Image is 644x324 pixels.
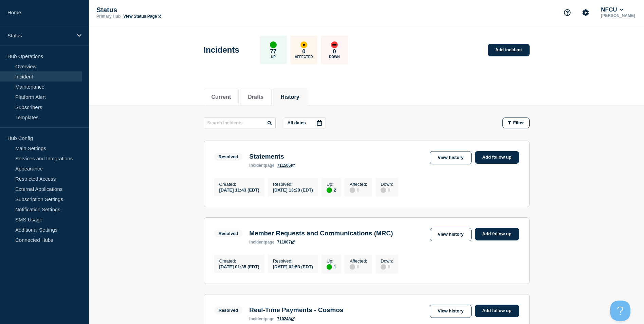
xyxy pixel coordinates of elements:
[204,45,239,55] h1: Incidents
[327,258,336,264] p: Up :
[219,182,259,187] p: Created :
[249,230,393,237] h3: Member Requests and Communications (MRC)
[273,182,313,187] p: Resolved :
[430,151,471,164] a: View history
[249,240,274,245] p: page
[284,118,326,128] button: All dates
[475,305,519,317] a: Add follow up
[273,187,313,193] div: [DATE] 13:28 (EDT)
[350,258,367,264] p: Affected :
[214,306,243,314] span: Resolved
[295,55,313,59] p: Affected
[381,187,386,193] div: disabled
[430,228,471,241] a: View history
[219,258,259,264] p: Created :
[249,317,265,321] span: incident
[381,187,393,193] div: 0
[273,264,313,269] div: [DATE] 02:53 (EDT)
[513,120,524,125] span: Filter
[219,264,259,269] div: [DATE] 01:35 (EDT)
[560,5,574,20] button: Support
[96,14,121,19] p: Primary Hub
[327,182,336,187] p: Up :
[249,163,265,168] span: incident
[327,187,332,193] div: up
[610,301,630,321] iframe: Help Scout Beacon - Open
[123,14,161,19] a: View Status Page
[214,230,243,237] span: Resolved
[600,13,637,18] p: [PERSON_NAME]
[331,41,338,48] div: down
[475,151,519,164] a: Add follow up
[249,306,343,314] h3: Real-Time Payments - Cosmos
[249,163,274,168] p: page
[96,6,232,14] p: Status
[219,187,259,193] div: [DATE] 11:43 (EDT)
[350,187,355,193] div: disabled
[288,120,306,125] p: All dates
[350,264,367,270] div: 0
[211,94,231,100] button: Current
[273,258,313,264] p: Resolved :
[350,264,355,270] div: disabled
[488,44,530,56] a: Add incident
[578,5,593,20] button: Account settings
[333,48,336,55] p: 0
[302,48,305,55] p: 0
[271,55,276,59] p: Up
[327,264,332,270] div: up
[270,41,277,48] div: up
[270,48,276,55] p: 77
[214,153,243,161] span: Resolved
[281,94,299,100] button: History
[381,182,393,187] p: Down :
[381,264,393,270] div: 0
[300,41,307,48] div: affected
[381,264,386,270] div: disabled
[327,264,336,270] div: 1
[277,317,295,321] a: 710248
[600,6,625,13] button: NFCU
[475,228,519,240] a: Add follow up
[350,187,367,193] div: 0
[277,163,295,168] a: 711506
[381,258,393,264] p: Down :
[204,118,276,128] input: Search incidents
[249,317,274,321] p: page
[502,118,530,128] button: Filter
[7,33,73,38] p: Status
[329,55,340,59] p: Down
[350,182,367,187] p: Affected :
[249,240,265,245] span: incident
[249,153,295,160] h3: Statements
[327,187,336,193] div: 2
[277,240,295,245] a: 711007
[248,94,263,100] button: Drafts
[430,305,471,318] a: View history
